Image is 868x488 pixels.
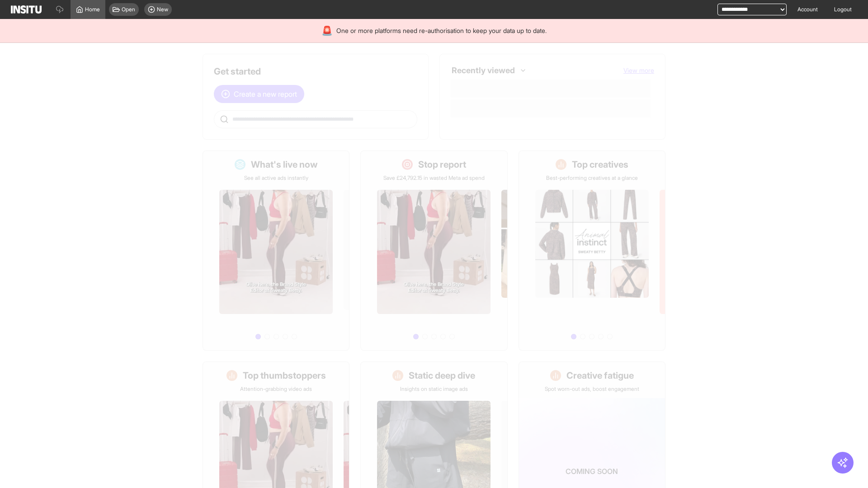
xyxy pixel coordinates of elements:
[336,26,547,35] span: One or more platforms need re-authorisation to keep your data up to date.
[321,24,333,37] div: 🚨
[122,6,135,13] span: Open
[157,6,168,13] span: New
[11,5,42,14] img: Logo
[85,6,100,13] span: Home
